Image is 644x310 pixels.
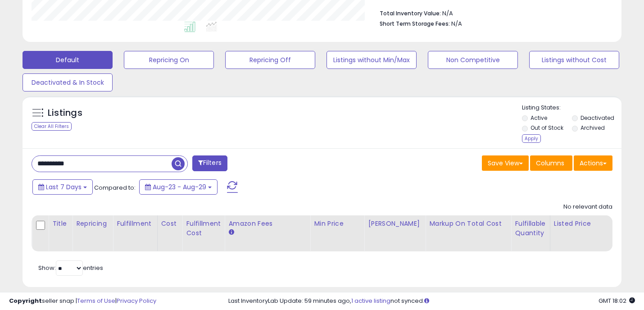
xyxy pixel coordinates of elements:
b: Short Term Storage Fees: [380,20,450,27]
strong: Copyright [9,296,42,305]
div: Cost [161,219,179,228]
div: Repricing [76,219,109,228]
label: Archived [581,124,605,132]
button: Listings without Cost [529,51,619,69]
button: Deactivated & In Stock [23,73,113,91]
label: Active [531,114,547,122]
button: Non Competitive [428,51,518,69]
span: 2025-09-6 18:02 GMT [599,296,635,305]
li: N/A [380,7,606,18]
a: Privacy Policy [117,296,156,305]
div: Fulfillable Quantity [515,219,546,238]
div: Listed Price [554,219,632,228]
a: 1 active listing [351,296,390,305]
div: Title [52,219,68,228]
a: Terms of Use [77,296,115,305]
button: Actions [574,155,612,171]
button: Default [23,51,113,69]
div: Fulfillment [117,219,153,228]
span: Show: entries [38,264,103,272]
span: Compared to: [94,183,136,192]
div: Last InventoryLab Update: 59 minutes ago, not synced. [228,297,635,305]
div: seller snap | | [9,297,156,305]
small: Amazon Fees. [228,228,234,237]
label: Deactivated [581,114,614,122]
div: No relevant data [563,203,612,211]
h5: Listings [48,107,82,119]
button: Columns [530,155,572,171]
label: Out of Stock [531,124,563,132]
div: Markup on Total Cost [429,219,507,228]
th: The percentage added to the cost of goods (COGS) that forms the calculator for Min & Max prices. [426,215,511,251]
div: Amazon Fees [228,219,306,228]
button: Save View [482,155,529,171]
div: Fulfillment Cost [186,219,221,238]
span: N/A [451,19,462,28]
span: Last 7 Days [46,182,82,191]
div: Min Price [314,219,360,228]
button: Listings without Min/Max [327,51,417,69]
div: Apply [522,134,541,143]
button: Last 7 Days [32,179,93,195]
button: Aug-23 - Aug-29 [139,179,218,195]
p: Listing States: [522,104,621,112]
button: Repricing On [124,51,214,69]
button: Repricing Off [225,51,315,69]
span: Aug-23 - Aug-29 [153,182,206,191]
b: Total Inventory Value: [380,9,441,17]
span: Columns [536,159,564,168]
div: Clear All Filters [32,122,72,131]
button: Filters [192,155,227,171]
div: [PERSON_NAME] [368,219,422,228]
